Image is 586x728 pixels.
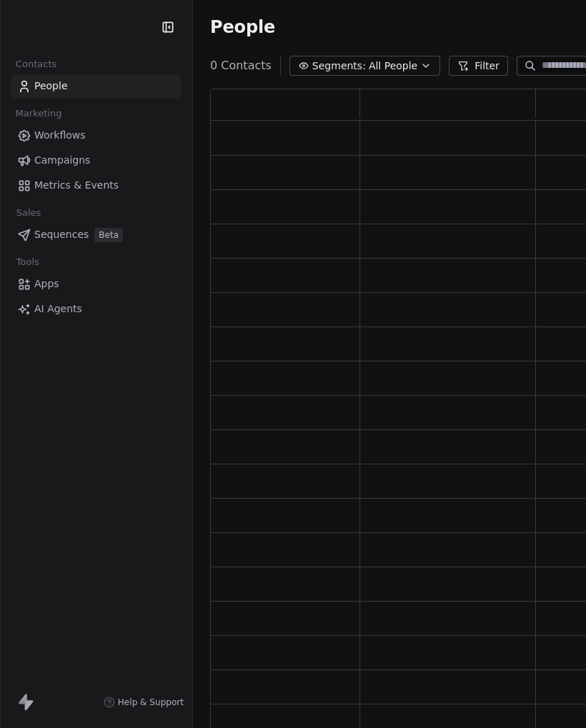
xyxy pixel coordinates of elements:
[34,276,59,291] span: Apps
[118,697,184,708] span: Help & Support
[34,79,68,94] span: People
[312,59,366,74] span: Segments:
[11,223,181,246] a: SequencesBeta
[210,16,275,38] span: People
[449,56,508,76] button: Filter
[11,174,181,197] a: Metrics & Events
[369,59,417,74] span: All People
[11,124,181,147] a: Workflows
[34,227,89,242] span: Sequences
[34,128,86,143] span: Workflows
[9,54,63,75] span: Contacts
[34,301,82,316] span: AI Agents
[9,103,68,124] span: Marketing
[11,297,181,321] a: AI Agents
[10,251,45,273] span: Tools
[11,272,181,296] a: Apps
[34,153,90,168] span: Campaigns
[11,149,181,172] a: Campaigns
[11,74,181,98] a: People
[34,178,119,193] span: Metrics & Events
[104,697,184,708] a: Help & Support
[210,57,272,74] span: 0 Contacts
[10,202,47,224] span: Sales
[94,228,123,242] span: Beta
